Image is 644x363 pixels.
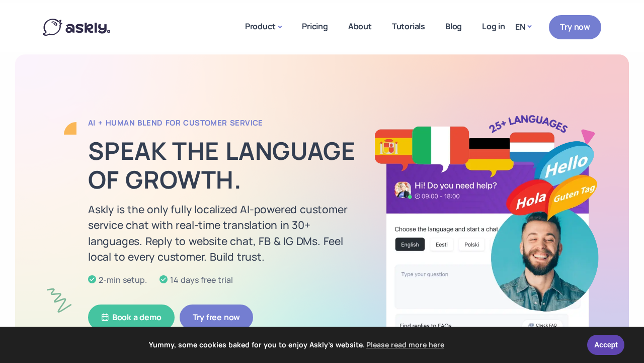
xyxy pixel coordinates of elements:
h1: Speak the language of growth. [88,136,360,194]
a: Try free now [180,305,254,330]
img: chat-window-multilanguage-ai.webp [375,115,599,363]
p: Askly is the only fully localized AI-powered customer service chat with real-time translation in ... [88,202,360,265]
span: 14 days free trial [168,274,235,285]
span: Yummy, some cookies baked for you to enjoy Askly's website. [15,337,581,352]
span: 2-min setup. [96,274,149,285]
a: Accept [587,335,624,355]
a: Product [235,3,292,52]
h2: AI + HUMAN BLEND FOR CUSTOMER SERVICE [88,118,360,128]
a: learn more about cookies [365,337,446,352]
a: Try now [549,15,601,39]
a: Log in [472,3,515,50]
a: Book a demo [88,305,175,330]
a: EN [515,20,531,34]
a: Pricing [292,3,338,50]
img: Askly [43,19,110,36]
a: About [338,3,382,50]
a: Blog [435,3,472,50]
a: Tutorials [382,3,435,50]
